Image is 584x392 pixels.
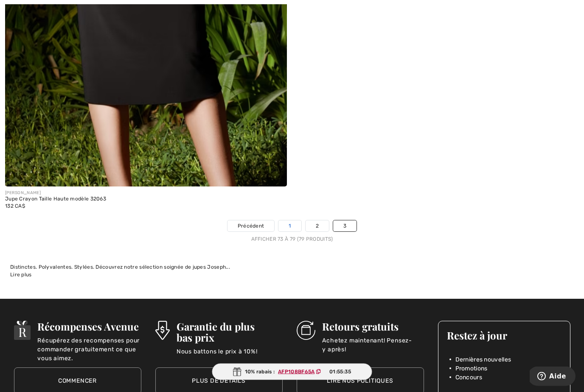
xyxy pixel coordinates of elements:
a: Précédent [227,221,275,232]
div: [PERSON_NAME] [5,190,106,197]
img: Garantie du plus bas prix [155,321,170,340]
span: Promotions [455,364,488,373]
span: Lire plus [10,272,32,278]
h3: Garantie du plus bas prix [177,321,283,343]
span: 01:55:35 [329,368,351,375]
a: 1 [278,221,301,232]
p: Récupérez des recompenses pour commander gratuitement ce que vous aimez. [37,336,141,353]
img: Récompenses Avenue [14,321,31,340]
div: 10% rabais : [212,364,372,380]
div: Jupe Crayon Taille Haute modèle 32063 [5,197,106,203]
h3: Récompenses Avenue [37,321,141,332]
h3: Retours gratuits [322,321,424,332]
a: 2 [306,221,329,232]
h3: Restez à jour [447,330,562,341]
ins: AFP108BF65A [278,369,314,375]
p: Achetez maintenant! Pensez-y après! [322,336,424,353]
iframe: Ouvre un widget dans lequel vous pouvez trouver plus d’informations [530,367,576,388]
img: Retours gratuits [297,321,316,340]
p: Nous battons le prix à 10%! [177,348,283,364]
img: Gift.svg [233,367,241,376]
a: 3 [333,221,357,232]
span: 132 CA$ [5,203,25,209]
span: Dernières nouvelles [455,356,511,364]
span: Précédent [238,222,264,230]
span: Concours [455,373,482,382]
div: Distinctes. Polyvalentes. Stylées. Découvrez notre sélection soignée de jupes Joseph... [10,264,574,271]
